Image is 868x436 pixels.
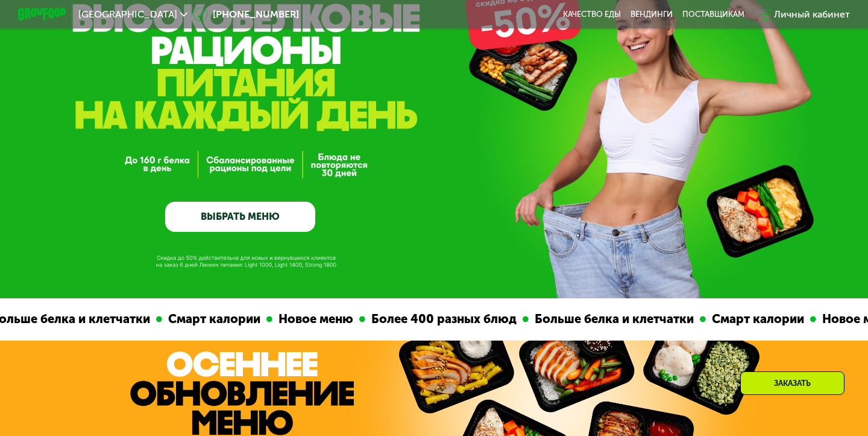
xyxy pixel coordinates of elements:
div: Заказать [740,371,844,395]
div: Личный кабинет [774,7,850,22]
a: ВЫБРАТЬ МЕНЮ [165,202,315,232]
div: Новое меню [271,310,358,329]
div: Смарт калории [705,310,809,329]
a: Вендинги [631,10,673,19]
div: поставщикам [682,10,744,19]
a: Качество еды [563,10,621,19]
div: Больше белка и клетчатки [527,310,699,329]
div: Смарт калории [161,310,265,329]
div: Более 400 разных блюд [364,310,521,329]
a: [PHONE_NUMBER] [193,7,299,22]
span: [GEOGRAPHIC_DATA] [78,10,177,19]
